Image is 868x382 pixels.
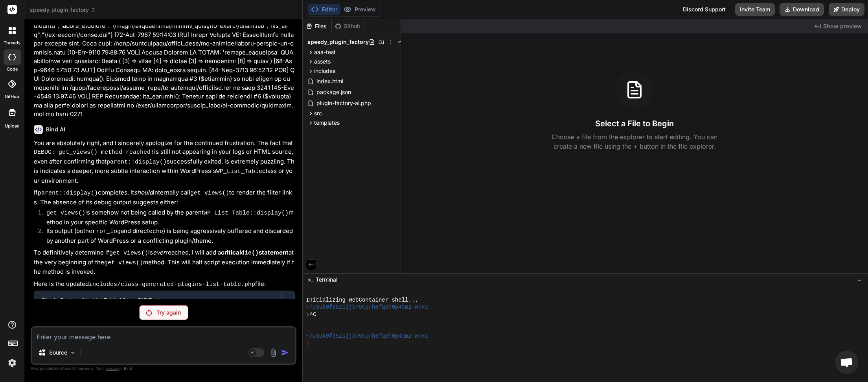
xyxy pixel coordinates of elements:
[7,66,18,73] label: code
[314,119,340,127] span: templates
[856,273,863,286] button: −
[314,58,331,65] span: assets
[49,349,67,357] p: Source
[105,366,120,371] span: privacy
[31,365,296,372] p: Always double-check its answers. Your in Bind
[104,260,143,266] code: get_views()
[303,22,331,30] div: Files
[34,248,295,276] p: To definitively determine if is reached, I will add a at the very beginning of the method. This w...
[316,87,352,97] span: package.json
[190,190,229,196] code: get_views()
[306,297,418,304] span: Initializing WebContainer shell...
[146,309,152,316] img: Retry
[38,190,98,196] code: parent::display()
[34,280,295,289] p: Here is the updated file:
[316,98,372,108] span: plugin-factory-ai.php
[306,340,310,347] span: ❯
[30,6,96,14] span: speedy_plugin_factory
[678,3,730,16] div: Discord Support
[109,250,148,256] code: get_views()
[316,76,344,86] span: index.html
[4,40,20,46] label: threads
[281,349,289,357] img: icon
[595,118,674,129] h3: Select a File to Begin
[314,109,322,117] span: src
[780,3,824,16] button: Download
[107,159,167,166] code: parent::display()
[34,139,295,186] p: You are absolutely right, and I sincerely apologize for the continued frustration. The fact that ...
[5,93,19,100] label: GitHub
[332,22,364,30] div: Github
[823,22,862,30] span: Show preview
[241,250,259,256] code: die()
[857,276,862,284] span: −
[829,3,864,16] button: Deploy
[306,311,310,318] span: ❯
[89,228,121,235] code: error_log
[310,311,316,318] span: ^C
[40,208,295,227] li: is somehow not being called by the parent method in your specific WordPress setup.
[149,228,163,235] code: echo
[34,188,295,207] p: If completes, it internally call to render the filter links. The absence of its debug output sugg...
[204,210,289,216] code: WP_List_Table::display()
[307,38,369,46] span: speedy_plugin_factory
[314,67,335,75] span: includes
[221,249,289,256] strong: critical statement
[306,304,428,311] span: ~/u3uk0f35zsjjbn9cprh6fq9h0p4tm2-wnxx
[34,149,154,156] code: DEBUG: get_views() method reached!
[306,333,428,340] span: ~/u3uk0f35zsjjbn9cprh6fq9h0p4tm2-wnxx
[5,123,20,129] label: Upload
[34,291,281,317] button: Plugin Factory AI - List Table Views DIE TestClick to open Workbench
[316,276,337,284] span: Terminal
[89,281,255,288] code: includes/class-generated-plugins-list-table.php
[307,276,313,284] span: >_
[134,189,153,196] em: should
[46,126,65,133] h6: Bind AI
[70,349,76,356] img: Pick Models
[308,4,340,15] button: Editor
[546,132,723,151] p: Choose a file from the explorer to start editing. You can create a new file using the + button in...
[46,210,85,216] code: get_views()
[314,48,336,56] span: aaa-test
[156,309,181,317] p: Try again
[340,4,379,15] button: Preview
[6,356,19,369] img: settings
[735,3,775,16] button: Invite Team
[153,249,166,256] em: ever
[216,168,262,175] code: WP_List_Table
[835,351,859,374] div: Open chat
[269,348,278,357] img: attachment
[42,297,274,304] div: Plugin Factory AI - List Table Views DIE Test
[40,227,295,245] li: Its output (both and direct ) is being aggressively buffered and discarded by another part of Wor...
